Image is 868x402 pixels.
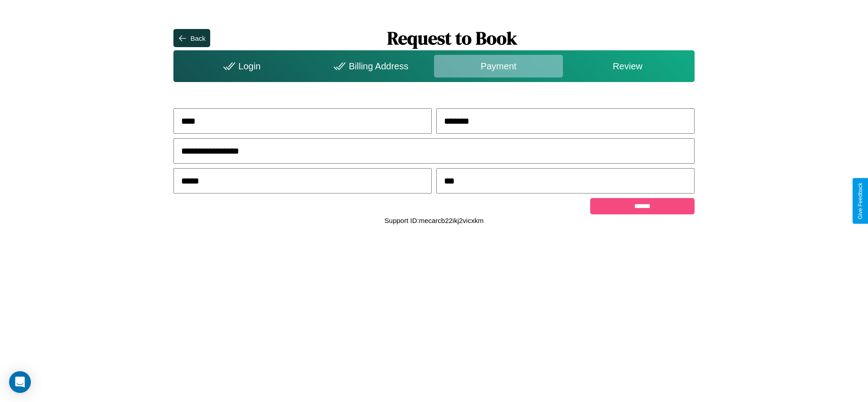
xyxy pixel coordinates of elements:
button: Back [173,29,210,47]
div: Payment [434,55,563,77]
div: Login [176,55,305,77]
div: Billing Address [305,55,434,77]
div: Give Feedback [857,183,863,219]
div: Review [563,55,692,77]
p: Support ID: mecarcb22ikj2vicxkm [385,214,483,227]
h1: Request to Book [210,26,695,50]
div: Back [190,34,205,42]
div: Open Intercom Messenger [9,371,31,393]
